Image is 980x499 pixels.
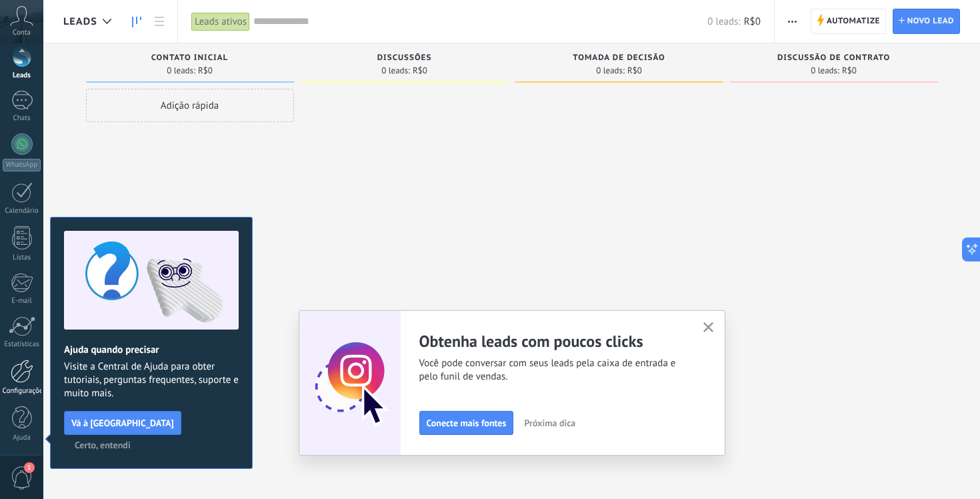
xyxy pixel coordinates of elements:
div: Discussões [307,53,502,65]
div: Leads ativos [191,12,250,31]
span: Automatize [827,9,880,33]
button: Certo, entendi [69,435,137,455]
span: Você pode conversar com seus leads pela caixa de entrada e pelo funil de vendas. [419,357,687,384]
span: 0 leads: [811,67,839,75]
div: Calendário [3,207,41,215]
div: Configurações [3,387,41,396]
span: Visite a Central de Ajuda para obter tutoriais, perguntas frequentes, suporte e muito mais. [64,360,239,400]
span: R$0 [744,15,761,28]
span: R$0 [842,67,857,75]
span: 0 leads: [707,15,740,28]
h2: Obtenha leads com poucos clicks [419,331,687,352]
button: Conecte mais fontes [419,411,514,435]
a: Lista [148,9,171,35]
span: Novo lead [907,9,954,33]
div: Leads [3,71,41,80]
span: R$0 [627,67,642,75]
span: 0 leads: [596,67,625,75]
div: Adição rápida [86,89,294,122]
span: Tomada de decisão [573,53,665,63]
div: WhatsApp [3,159,41,171]
span: Próxima dica [524,418,575,428]
span: Certo, entendi [75,440,131,450]
div: Chats [3,114,41,123]
a: Leads [125,9,148,35]
div: Contato inicial [93,53,287,65]
span: Leads [63,15,97,28]
button: Mais [783,9,802,34]
div: Tomada de decisão [522,53,717,65]
span: Vá à [GEOGRAPHIC_DATA] [71,418,174,428]
span: 0 leads: [381,67,410,75]
button: Próxima dica [518,413,581,433]
span: 0 leads: [167,67,195,75]
span: Contato inicial [151,53,228,63]
div: E-mail [3,297,41,306]
div: Estatísticas [3,340,41,349]
h2: Ajuda quando precisar [64,344,239,356]
button: Vá à [GEOGRAPHIC_DATA] [64,411,181,435]
span: Conecte mais fontes [427,418,507,428]
span: R$0 [198,67,213,75]
span: Conta [13,29,31,37]
span: Discussão de contrato [777,53,890,63]
span: 1 [24,462,35,473]
div: Ajuda [3,434,41,442]
span: Discussões [377,53,432,63]
div: Listas [3,254,41,262]
span: R$0 [413,67,427,75]
a: Novo lead [893,9,960,34]
div: Discussão de contrato [737,53,931,65]
a: Automatize [811,9,886,34]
